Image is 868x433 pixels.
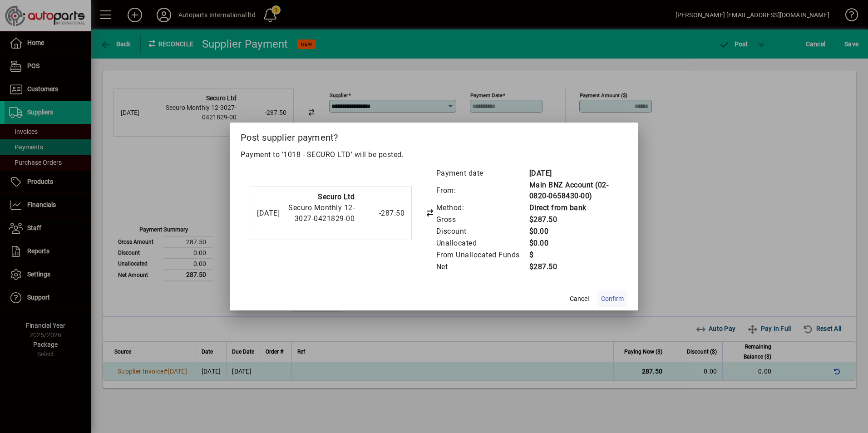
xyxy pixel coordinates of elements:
[436,261,529,273] td: Net
[570,294,589,304] span: Cancel
[257,208,280,219] div: [DATE]
[241,149,627,160] p: Payment to '1018 - SECURO LTD' will be posted.
[436,167,529,179] td: Payment date
[436,179,529,202] td: From:
[529,179,618,202] td: Main BNZ Account (02-0820-0658430-00)
[359,208,404,219] div: -287.50
[436,237,529,249] td: Unallocated
[529,249,618,261] td: $
[436,214,529,226] td: Gross
[529,214,618,226] td: $287.50
[436,249,529,261] td: From Unallocated Funds
[529,167,618,179] td: [DATE]
[436,226,529,237] td: Discount
[230,123,638,149] h2: Post supplier payment?
[288,203,355,223] span: Securo Monthly 12-3027-0421829-00
[597,290,627,307] button: Confirm
[529,226,618,237] td: $0.00
[529,261,618,273] td: $287.50
[318,192,355,201] strong: Securo Ltd
[565,290,594,307] button: Cancel
[436,202,529,214] td: Method:
[601,294,624,304] span: Confirm
[529,202,618,214] td: Direct from bank
[529,237,618,249] td: $0.00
